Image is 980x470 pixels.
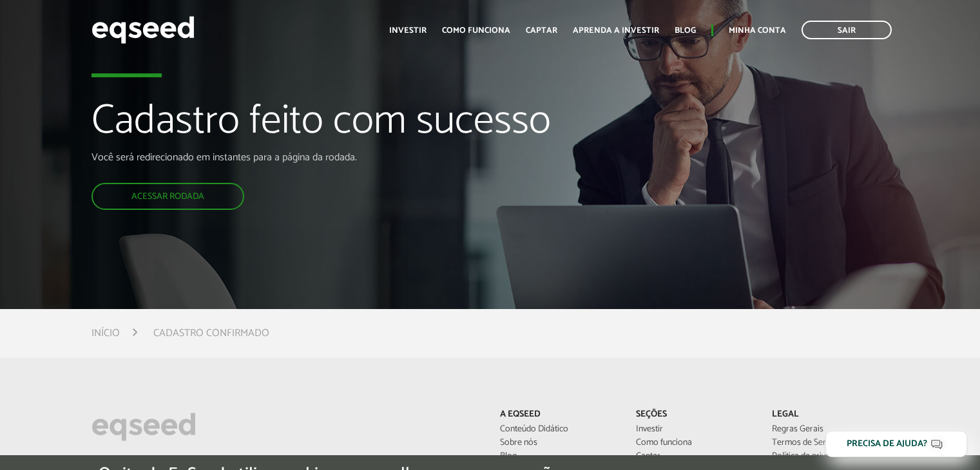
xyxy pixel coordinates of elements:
a: Investir [389,26,427,35]
a: Política de privacidade [772,452,889,461]
img: EqSeed [91,13,195,47]
li: Cadastro confirmado [153,324,269,342]
p: Legal [772,409,889,420]
a: Aprenda a investir [573,26,659,35]
a: Sair [802,21,892,39]
a: Minha conta [729,26,786,35]
a: Regras Gerais [772,425,889,434]
a: Início [91,328,120,339]
a: Como funciona [442,26,510,35]
a: Captar [636,452,753,461]
a: Captar [526,26,557,35]
a: Blog [675,26,696,35]
h1: Cadastro feito com sucesso [91,99,562,151]
p: A EqSeed [500,409,617,420]
a: Blog [500,452,617,461]
p: Você será redirecionado em instantes para a página da rodada. [91,151,562,164]
a: Conteúdo Didático [500,425,617,434]
a: Investir [636,425,753,434]
a: Sobre nós [500,438,617,447]
a: Termos de Serviço [772,438,889,447]
a: Acessar rodada [91,183,244,210]
a: Como funciona [636,438,753,447]
p: Seções [636,409,753,420]
img: EqSeed Logo [91,409,196,444]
